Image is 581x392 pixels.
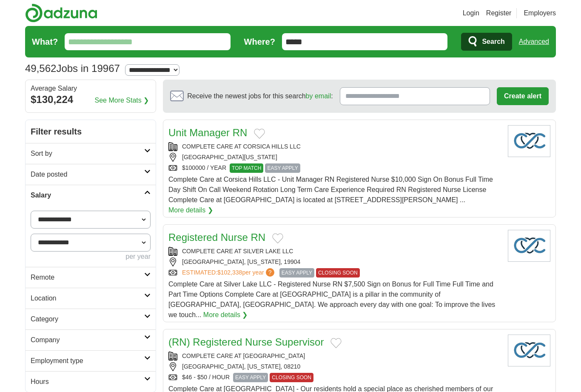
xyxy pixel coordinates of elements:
h2: Company [31,335,144,345]
a: Login [463,8,479,18]
a: Employment type [26,350,156,371]
span: CLOSING SOON [316,268,360,278]
a: ESTIMATED:$102,338per year? [182,268,276,278]
h2: Remote [31,272,144,283]
img: Company logo [508,335,550,366]
a: Employers [524,8,556,18]
span: 49,562 [25,61,56,76]
a: Sort by [26,143,156,164]
h1: Jobs in 19967 [25,63,120,74]
button: Add to favorite jobs [254,129,265,139]
a: More details ❯ [203,310,248,320]
label: Where? [244,35,275,48]
a: See More Stats ❯ [95,95,149,106]
span: Receive the newest jobs for this search : [187,91,333,101]
a: (RN) Registered Nurse Supervisor [168,336,324,348]
h2: Category [31,314,144,324]
div: [GEOGRAPHIC_DATA], [US_STATE], 08210 [168,362,501,371]
span: EASY APPLY [265,163,300,173]
div: COMPLETE CARE AT SILVER LAKE LLC [168,247,501,256]
a: by email [306,92,331,100]
a: Company [26,329,156,350]
div: COMPLETE CARE AT CORSICA HILLS LLC [168,142,501,151]
a: Date posted [26,164,156,185]
a: Unit Manager RN [168,127,247,138]
span: EASY APPLY [233,373,268,382]
a: Salary [26,185,156,206]
img: Adzuna logo [25,3,97,23]
div: per year [31,252,151,262]
div: COMPLETE CARE AT [GEOGRAPHIC_DATA] [168,352,501,361]
a: Location [26,288,156,309]
h2: Date posted [31,169,144,180]
div: Average Salary [31,85,151,92]
span: Complete Care at Corsica Hills LLC - Unit Manager RN Registered Nurse $10,000 Sign On Bonus Full ... [168,176,493,203]
a: Register [486,8,512,18]
div: $130,224 [31,92,151,107]
div: $46 - $50 / HOUR [168,373,501,382]
span: $102,338 [217,269,242,276]
img: Company logo [508,230,550,262]
h2: Filter results [26,120,156,143]
a: More details ❯ [168,205,213,215]
h2: Salary [31,190,144,200]
span: CLOSING SOON [270,373,313,382]
button: Add to favorite jobs [272,233,283,243]
span: TOP MATCH [230,163,263,173]
div: $100000 / YEAR [168,163,501,173]
span: Complete Care at Silver Lake LLC - Registered Nurse RN $7,500 Sign on Bonus for Full Time Full Ti... [168,280,495,318]
h2: Hours [31,377,144,387]
button: Add to favorite jobs [330,338,342,348]
span: ? [266,268,274,277]
h2: Sort by [31,149,144,159]
h2: Employment type [31,356,144,366]
label: What? [32,35,58,48]
div: [GEOGRAPHIC_DATA], [US_STATE], 19904 [168,258,501,266]
span: EASY APPLY [279,268,314,278]
h2: Location [31,293,144,303]
a: Hours [26,371,156,392]
a: Remote [26,267,156,288]
div: [GEOGRAPHIC_DATA][US_STATE] [168,153,501,162]
a: Category [26,309,156,329]
a: Registered Nurse RN [168,232,265,243]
